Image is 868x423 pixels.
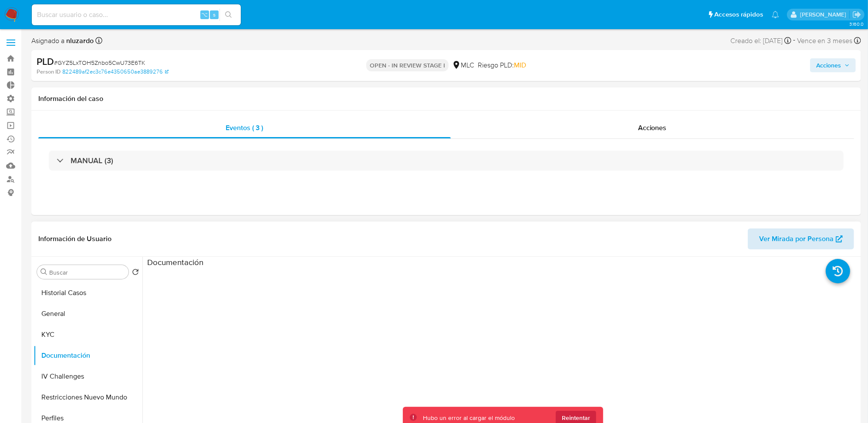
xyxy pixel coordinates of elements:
[213,10,216,19] span: s
[49,269,125,276] input: Buscar
[38,235,111,243] h1: Información de Usuario
[54,58,145,67] span: # GYZ5LxTOH5Znbo5CwU73E6TK
[852,10,861,19] a: Salir
[452,60,474,70] div: MLC
[34,366,142,387] button: IV Challenges
[37,54,54,68] b: PLD
[201,10,208,19] span: ⌥
[132,269,139,278] button: Volver al orden por defecto
[71,156,113,165] h3: MANUAL (3)
[638,123,667,133] span: Acciones
[793,35,795,47] span: -
[41,269,47,275] button: Buscar
[366,59,449,71] p: OPEN - IN REVIEW STAGE I
[64,36,94,46] b: nluzardo
[32,9,241,20] input: Buscar usuario o caso...
[748,228,854,249] button: Ver Mirada por Persona
[62,68,169,76] a: 822489af2ec3c76e4350650ae3889276
[49,151,844,171] div: MANUAL (3)
[478,60,526,70] span: Riesgo PLD:
[37,68,61,76] b: Person ID
[38,94,854,103] h1: Información del caso
[34,387,142,408] button: Restricciones Nuevo Mundo
[220,9,237,21] button: search-icon
[800,10,849,19] p: mariana.bardanca@mercadolibre.com
[31,36,94,46] span: Asignado a
[226,123,263,133] span: Eventos ( 3 )
[34,324,142,345] button: KYC
[714,10,763,19] span: Accesos rápidos
[34,282,142,303] button: Historial Casos
[34,303,142,324] button: General
[810,58,856,72] button: Acciones
[730,35,791,47] div: Creado el: [DATE]
[797,36,853,46] span: Vence en 3 meses
[759,228,834,249] span: Ver Mirada por Persona
[772,11,779,18] a: Notificaciones
[816,58,841,72] span: Acciones
[34,345,142,366] button: Documentación
[514,60,526,70] span: MID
